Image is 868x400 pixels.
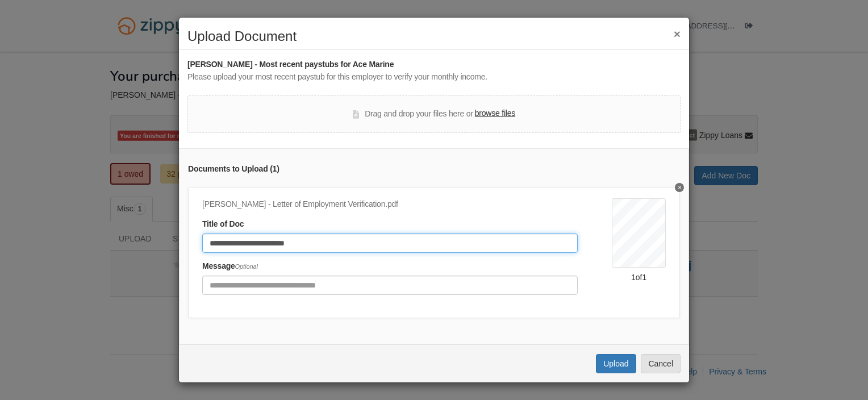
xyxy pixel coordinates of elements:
button: Upload [596,354,636,373]
input: Document Title [202,234,578,253]
div: Drag and drop your files here or [353,107,515,121]
div: [PERSON_NAME] - Letter of Employment Verification.pdf [202,198,578,211]
label: Title of Doc [202,218,244,231]
div: Please upload your most recent paystub for this employer to verify your monthly income. [187,71,681,84]
button: × [674,28,681,40]
span: Optional [235,263,258,270]
label: browse files [475,107,515,120]
div: [PERSON_NAME] - Most recent paystubs for Ace Marine [187,59,681,71]
button: Delete Verification of Employment [675,183,684,192]
input: Include any comments on this document [202,276,578,295]
div: 1 of 1 [612,272,666,283]
h2: Upload Document [187,29,681,44]
div: Documents to Upload ( 1 ) [188,163,680,176]
label: Message [202,260,258,273]
button: Cancel [641,354,681,373]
